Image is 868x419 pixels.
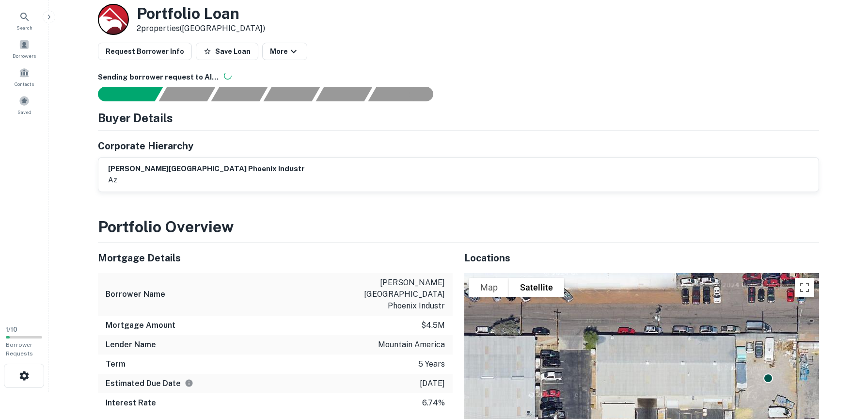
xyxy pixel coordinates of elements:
p: mountain america [378,339,445,351]
button: Show street map [469,278,509,297]
button: Toggle fullscreen view [795,278,814,297]
h4: Buyer Details [98,109,173,127]
div: Principals found, still searching for contact information. This may take time... [316,87,372,101]
svg: Estimate is based on a standard schedule for this type of loan. [185,379,193,387]
a: Borrowers [3,35,46,62]
button: Request Borrower Info [98,43,192,60]
button: More [262,43,307,60]
h6: Term [106,358,126,370]
span: Borrowers [13,52,36,60]
a: Search [3,7,46,33]
p: 2 properties ([GEOGRAPHIC_DATA]) [137,23,265,34]
p: 5 years [418,358,445,370]
h6: [PERSON_NAME][GEOGRAPHIC_DATA] phoenix industr [108,163,305,175]
iframe: Chat Widget [820,310,868,357]
p: 6.74% [422,397,445,409]
h6: Mortgage Amount [106,320,175,331]
div: Sending borrower request to AI... [86,87,159,101]
div: Your request is received and processing... [158,87,215,101]
h6: Borrower Name [106,289,165,300]
h5: Mortgage Details [98,251,453,265]
p: [DATE] [420,378,445,389]
h6: Lender Name [106,339,156,351]
h6: Interest Rate [106,397,156,409]
span: Saved [17,108,32,116]
p: $4.5m [421,320,445,331]
a: Contacts [3,64,46,90]
div: AI fulfillment process complete. [368,87,445,101]
span: Contacts [15,80,34,88]
button: Show satellite imagery [509,278,564,297]
div: Documents found, AI parsing details... [211,87,268,101]
h6: Estimated Due Date [106,378,193,389]
h6: Sending borrower request to AI... [98,72,819,83]
p: [PERSON_NAME][GEOGRAPHIC_DATA] phoenix industr [358,277,445,312]
div: Principals found, AI now looking for contact information... [263,87,320,101]
span: Search [16,24,32,32]
a: Saved [3,92,46,118]
span: 1 / 10 [6,326,17,333]
p: az [108,174,305,186]
h5: Locations [464,251,819,265]
h3: Portfolio Overview [98,215,819,239]
h3: Portfolio Loan [137,4,265,23]
h5: Corporate Hierarchy [98,139,193,153]
span: Borrower Requests [6,341,33,357]
button: Save Loan [196,43,258,60]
